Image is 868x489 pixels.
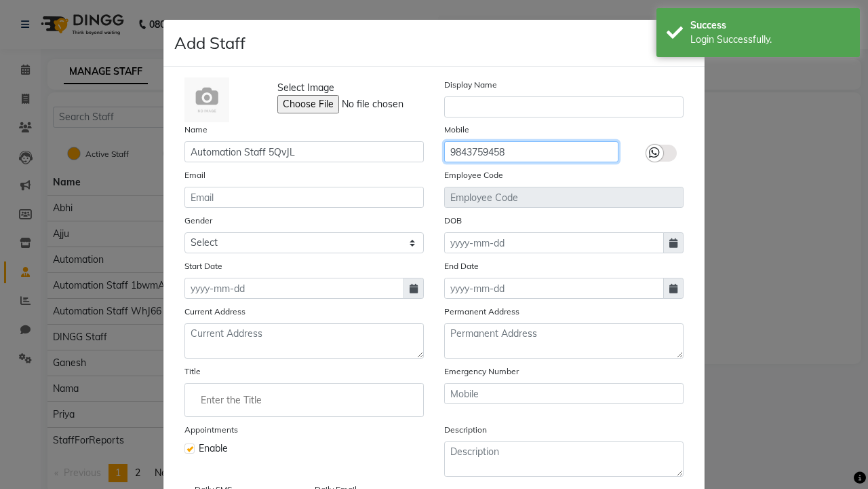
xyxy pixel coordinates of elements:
label: Name [184,124,208,136]
span: Enable [199,441,228,456]
label: Description [444,424,487,436]
input: Employee Code [444,187,684,208]
label: Start Date [184,260,222,272]
input: Name [184,141,424,162]
input: Mobile [444,383,684,404]
h4: Add Staff [174,31,245,55]
input: Mobile [444,141,618,162]
label: Permanent Address [444,306,519,318]
input: Email [184,187,424,208]
div: Success [690,18,850,33]
label: Title [184,365,201,378]
label: Appointments [184,424,238,436]
div: Login Successfully. [690,33,850,47]
label: Email [184,169,205,181]
label: End Date [444,260,479,272]
label: Emergency Number [444,365,519,378]
span: Select Image [277,81,334,95]
input: yyyy-mm-dd [444,278,664,299]
label: DOB [444,215,462,227]
label: Gender [184,215,212,227]
label: Employee Code [444,169,503,181]
input: yyyy-mm-dd [444,232,664,253]
label: Mobile [444,124,469,136]
img: Cinque Terre [184,77,229,122]
label: Current Address [184,306,245,318]
input: Enter the Title [191,386,418,414]
input: Select Image [277,95,462,113]
label: Display Name [444,79,497,91]
input: yyyy-mm-dd [184,278,404,299]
